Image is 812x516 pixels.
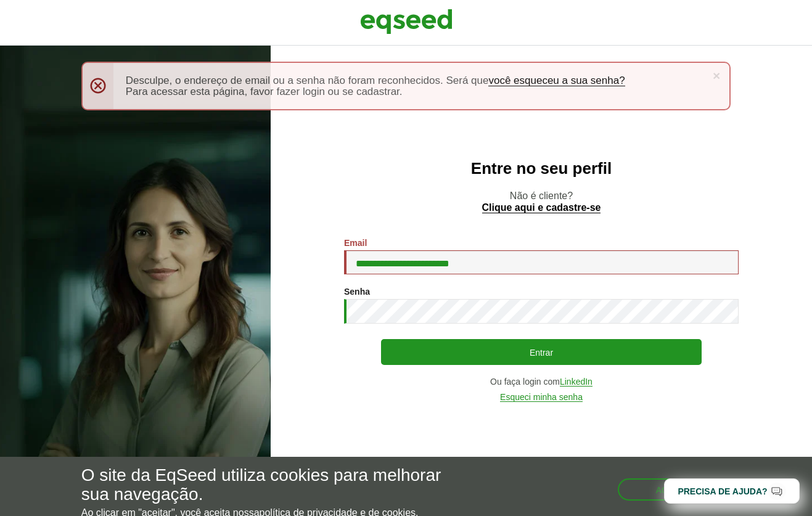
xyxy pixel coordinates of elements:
a: Esqueci minha senha [500,393,583,402]
p: Não é cliente? [295,190,787,213]
a: LinkedIn [560,377,593,387]
div: Ou faça login com [344,377,739,387]
h2: Entre no seu perfil [295,160,787,178]
li: Desculpe, o endereço de email ou a senha não foram reconhecidos. Será que [126,75,705,86]
a: × [713,69,720,82]
img: EqSeed Logo [360,6,453,37]
a: você esqueceu a sua senha? [488,75,625,86]
label: Email [344,239,367,247]
button: Aceitar [618,478,731,501]
button: Entrar [381,339,702,365]
label: Senha [344,287,370,296]
a: Clique aqui e cadastre-se [482,203,601,213]
li: Para acessar esta página, favor fazer login ou se cadastrar. [126,86,705,97]
h5: O site da EqSeed utiliza cookies para melhorar sua navegação. [81,466,471,504]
